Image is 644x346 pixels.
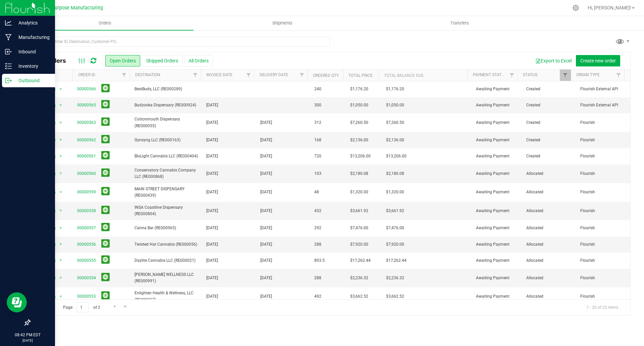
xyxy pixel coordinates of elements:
[206,153,218,159] span: [DATE]
[314,257,325,264] span: 893.5
[572,5,580,11] div: Manage settings
[348,73,373,78] a: Total Price
[350,102,368,108] span: $1,050.00
[476,241,518,248] span: Awaiting Payment
[3,338,52,343] p: [DATE]
[314,153,321,159] span: 720
[613,69,624,81] a: Filter
[526,257,572,264] span: Allocated
[350,119,368,126] span: $7,260.50
[90,20,120,26] span: Orders
[314,119,321,126] span: 312
[56,206,65,215] span: select
[56,256,65,265] span: select
[314,241,321,248] span: 288
[476,275,518,281] span: Awaiting Payment
[386,119,404,126] span: $7,260.50
[77,119,96,126] a: 00000563
[526,275,572,281] span: Allocated
[77,293,96,300] a: 00000553
[110,302,120,311] a: Go to the next page
[476,102,518,108] span: Awaiting Payment
[476,86,518,92] span: Awaiting Payment
[473,72,506,77] a: Payment Status
[580,58,616,63] span: Create new order
[206,241,218,248] span: [DATE]
[260,72,288,77] a: Delivery Date
[580,153,626,159] span: Flourish
[314,293,321,300] span: 492
[476,137,518,143] span: Awaiting Payment
[5,19,12,26] inline-svg: Analytics
[476,189,518,195] span: Awaiting Payment
[5,48,12,55] inline-svg: Inbound
[260,153,272,159] span: [DATE]
[184,55,213,66] button: All Orders
[580,119,626,126] span: Flourish
[77,137,96,143] a: 00000562
[260,225,272,231] span: [DATE]
[7,292,27,312] iframe: Resource center
[580,170,626,177] span: Flourish
[580,102,626,108] span: Flourish External API
[526,153,572,159] span: Created
[476,153,518,159] span: Awaiting Payment
[379,69,468,81] th: Total Balance Due
[135,72,160,77] a: Destination
[526,293,572,300] span: Allocated
[5,63,12,69] inline-svg: Inventory
[386,153,407,159] span: $13,206.00
[206,293,218,300] span: [DATE]
[56,273,65,283] span: select
[580,293,626,300] span: Flourish
[5,77,12,84] inline-svg: Outbound
[56,101,65,110] span: select
[260,208,272,214] span: [DATE]
[314,275,321,281] span: 288
[206,275,218,281] span: [DATE]
[314,102,321,108] span: 300
[260,275,272,281] span: [DATE]
[350,208,368,214] span: $3,661.92
[386,293,404,300] span: $3,662.52
[526,225,572,231] span: Allocated
[260,241,272,248] span: [DATE]
[526,102,572,108] span: Created
[526,241,572,248] span: Allocated
[135,86,198,92] span: BestBuds, LLC (RE000289)
[350,189,368,195] span: $1,320.00
[580,257,626,264] span: Flourish
[121,302,130,311] a: Go to the last page
[296,69,307,81] a: Filter
[476,293,518,300] span: Awaiting Payment
[386,241,404,248] span: $7,920.00
[350,275,368,281] span: $2,236.32
[56,169,65,178] span: select
[30,37,330,47] input: Search Order ID, Destination, Customer PO...
[56,135,65,145] span: select
[386,86,404,92] span: $1,176.20
[12,19,52,27] p: Analytics
[77,225,96,231] a: 00000557
[314,208,321,214] span: 432
[580,137,626,143] span: Flourish
[580,189,626,195] span: Flourish
[386,275,404,281] span: $2,236.32
[371,16,548,30] a: Transfers
[386,137,404,143] span: $2,136.00
[77,302,89,313] input: 1
[77,275,96,281] a: 00000554
[135,271,198,284] span: [PERSON_NAME] WELLNESS LLC (RE000991)
[12,48,52,56] p: Inbound
[386,208,404,214] span: $3,661.92
[526,137,572,143] span: Created
[506,69,517,81] a: Filter
[576,72,600,77] a: Origin Type
[386,170,404,177] span: $2,180.08
[77,257,96,264] a: 00000555
[350,241,368,248] span: $7,920.00
[526,86,572,92] span: Created
[142,55,182,66] button: Shipped Orders
[588,5,631,10] span: Hi, [PERSON_NAME]!
[576,55,620,66] button: Create new order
